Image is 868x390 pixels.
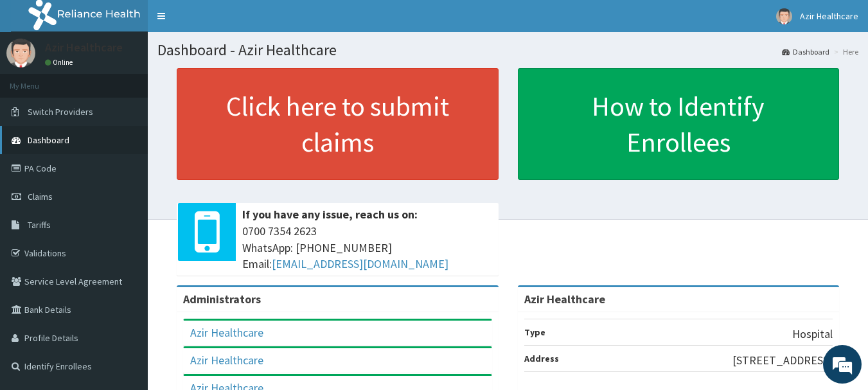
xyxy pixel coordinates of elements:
b: Type [524,326,545,338]
b: If you have any issue, reach us on: [242,207,418,222]
a: [EMAIL_ADDRESS][DOMAIN_NAME] [272,256,448,271]
a: Azir Healthcare [190,325,263,340]
img: User Image [6,39,35,67]
span: 0700 7354 2623 WhatsApp: [PHONE_NUMBER] Email: [242,223,492,272]
a: How to Identify Enrollees [518,68,840,180]
b: Administrators [183,292,261,306]
span: Tariffs [28,219,51,231]
a: Azir Healthcare [190,353,263,368]
a: Online [45,58,76,67]
a: Dashboard [782,46,829,57]
span: Switch Providers [28,106,93,118]
a: Click here to submit claims [177,68,499,180]
p: [STREET_ADDRESS] [732,352,833,369]
b: Address [524,353,559,364]
p: Hospital [792,326,833,342]
span: Claims [28,191,53,202]
h1: Dashboard - Azir Healthcare [157,42,858,58]
strong: Azir Healthcare [524,292,605,306]
span: Dashboard [28,134,69,146]
p: Azir Healthcare [45,42,123,53]
li: Here [831,46,858,57]
span: Azir Healthcare [800,10,858,22]
img: User Image [776,8,792,24]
